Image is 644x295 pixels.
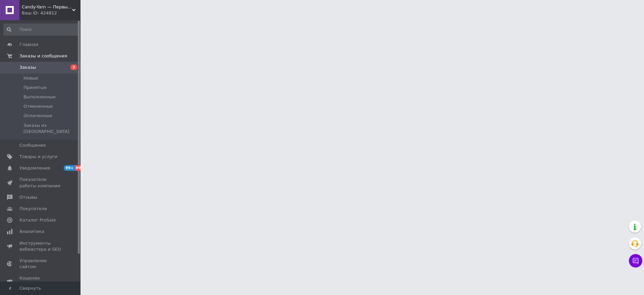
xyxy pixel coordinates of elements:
[23,122,78,135] span: Заказы из [GEOGRAPHIC_DATA]
[19,42,38,48] span: Главная
[23,103,53,109] span: Отмененные
[22,4,72,10] span: Candy-Yarn — Первый дискаунтер пряжи
[19,194,37,200] span: Отзывы
[23,94,56,100] span: Выполненные
[19,229,44,235] span: Аналитика
[22,10,80,16] div: Ваш ID: 424812
[23,85,47,91] span: Принятые
[19,258,62,270] span: Управление сайтом
[19,217,56,223] span: Каталог ProSale
[70,64,77,70] span: 2
[23,75,38,81] span: Новые
[19,206,47,212] span: Покупатели
[629,254,642,267] button: Чат с покупателем
[19,64,36,70] span: Заказы
[19,53,67,59] span: Заказы и сообщения
[19,275,62,287] span: Кошелек компании
[19,142,46,148] span: Сообщения
[19,240,62,252] span: Инструменты вебмастера и SEO
[23,113,52,119] span: Оплаченные
[3,23,79,36] input: Поиск
[19,165,50,171] span: Уведомления
[75,165,86,171] span: 99+
[19,177,62,189] span: Показатели работы компании
[19,154,57,160] span: Товары и услуги
[64,165,75,171] span: 99+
